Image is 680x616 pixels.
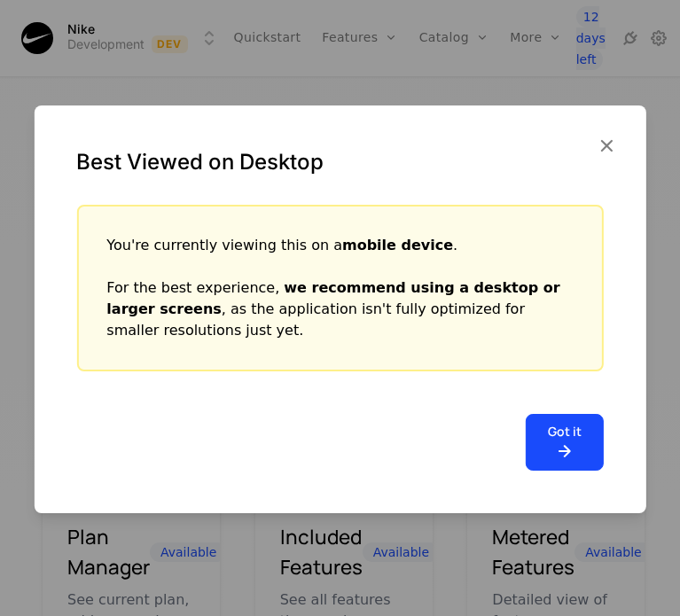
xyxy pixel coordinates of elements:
[76,148,603,176] div: Best Viewed on Desktop
[106,235,573,341] div: You're currently viewing this on a . For the best experience, , as the application isn't fully op...
[106,279,559,317] strong: we recommend using a desktop or larger screens
[526,414,604,471] button: Got it
[548,441,582,462] i: arrow-right
[342,237,453,253] strong: mobile device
